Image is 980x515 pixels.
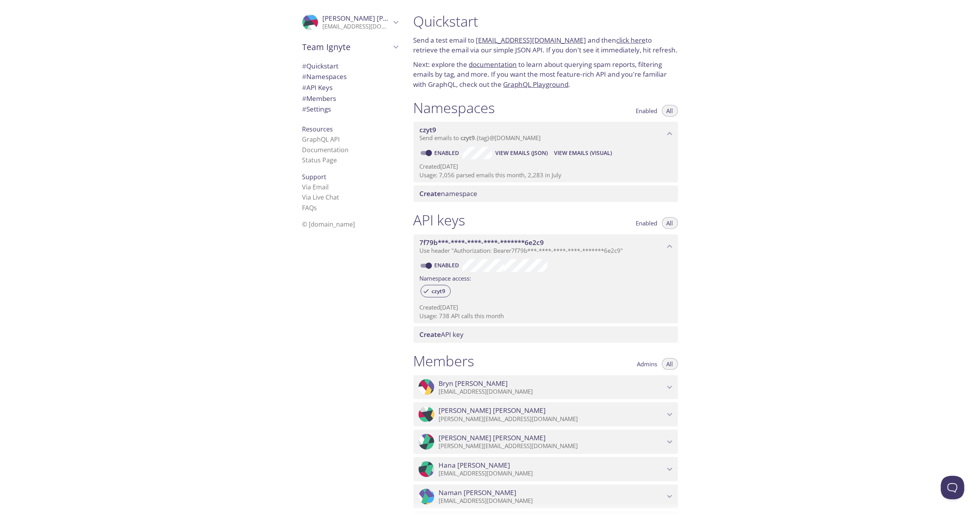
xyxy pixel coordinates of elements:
div: Create namespace [414,185,678,202]
span: czyt9 [461,134,475,142]
button: View Emails (Visual) [551,147,615,159]
div: API Keys [296,82,404,93]
span: # [302,61,307,70]
span: View Emails (JSON) [495,148,548,158]
div: Create API Key [414,326,678,343]
span: namespace [420,189,478,198]
span: Bryn [PERSON_NAME] [439,379,508,388]
span: # [302,94,307,103]
button: All [662,105,678,117]
span: Support [302,173,327,181]
span: Members [302,94,336,103]
a: GraphQL API [302,135,340,144]
p: Next: explore the to learn about querying spam reports, filtering emails by tag, and more. If you... [414,59,678,90]
span: [PERSON_NAME] [PERSON_NAME] [439,406,546,415]
span: [PERSON_NAME] [PERSON_NAME] [323,14,430,23]
div: Jacob Hayhurst [414,402,678,427]
iframe: Help Scout Beacon - Open [941,476,964,499]
a: Via Live Chat [302,193,340,202]
span: API Keys [302,83,333,92]
div: Naman Pareek [414,484,678,509]
a: Documentation [302,146,349,154]
h1: Members [414,352,475,370]
a: documentation [469,60,517,69]
div: czyt9 namespace [414,122,678,146]
a: Status Page [302,156,337,164]
a: Enabled [433,261,462,269]
span: czyt9 [427,288,450,295]
div: Namespaces [296,71,404,82]
a: Enabled [433,149,462,157]
button: All [662,217,678,229]
button: View Emails (JSON) [492,147,551,159]
div: Team Ignyte [296,37,404,57]
span: Send emails to . {tag} @[DOMAIN_NAME] [420,134,541,142]
div: Quickstart [296,61,404,72]
h1: Quickstart [414,13,678,30]
span: # [302,83,307,92]
p: Usage: 738 API calls this month [420,312,672,320]
p: [PERSON_NAME][EMAIL_ADDRESS][DOMAIN_NAME] [439,442,665,450]
p: [EMAIL_ADDRESS][DOMAIN_NAME] [439,388,665,396]
button: Enabled [631,105,662,117]
span: API key [420,330,464,339]
div: Jason Yang [414,430,678,454]
span: # [302,104,307,113]
p: Created [DATE] [420,162,672,171]
a: click here [617,36,646,45]
span: Resources [302,125,333,133]
a: Via Email [302,183,329,191]
button: All [662,358,678,370]
span: © [DOMAIN_NAME] [302,220,355,229]
p: [EMAIL_ADDRESS][DOMAIN_NAME] [323,23,391,31]
span: Create [420,330,441,339]
span: Quickstart [302,61,339,70]
p: Send a test email to and then to retrieve the email via our simple JSON API. If you don't see it ... [414,35,678,55]
span: s [314,203,317,212]
div: Hana Shen [414,457,678,481]
p: [EMAIL_ADDRESS][DOMAIN_NAME] [439,497,665,505]
p: [PERSON_NAME][EMAIL_ADDRESS][DOMAIN_NAME] [439,415,665,423]
span: Naman [PERSON_NAME] [439,488,517,497]
span: Settings [302,104,331,113]
label: Namespace access: [420,272,471,283]
div: czyt9 [421,285,451,297]
div: Megan Slota [296,9,404,35]
span: # [302,72,307,81]
a: GraphQL Playground [503,80,569,89]
span: [PERSON_NAME] [PERSON_NAME] [439,434,546,442]
span: Namespaces [302,72,347,81]
span: Create [420,189,441,198]
button: Enabled [631,217,662,229]
span: Hana [PERSON_NAME] [439,461,511,470]
a: [EMAIL_ADDRESS][DOMAIN_NAME] [476,36,586,45]
span: Team Ignyte [302,41,391,52]
a: FAQ [302,203,317,212]
p: Created [DATE] [420,303,672,312]
h1: Namespaces [414,99,495,117]
span: View Emails (Visual) [554,148,612,158]
h1: API keys [414,211,466,229]
button: Admins [633,358,662,370]
div: Bryn Portella [414,375,678,400]
div: Team Settings [296,104,404,115]
p: Usage: 7,056 parsed emails this month, 2,283 in July [420,171,672,179]
div: Members [296,93,404,104]
span: czyt9 [420,125,437,134]
p: [EMAIL_ADDRESS][DOMAIN_NAME] [439,470,665,477]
